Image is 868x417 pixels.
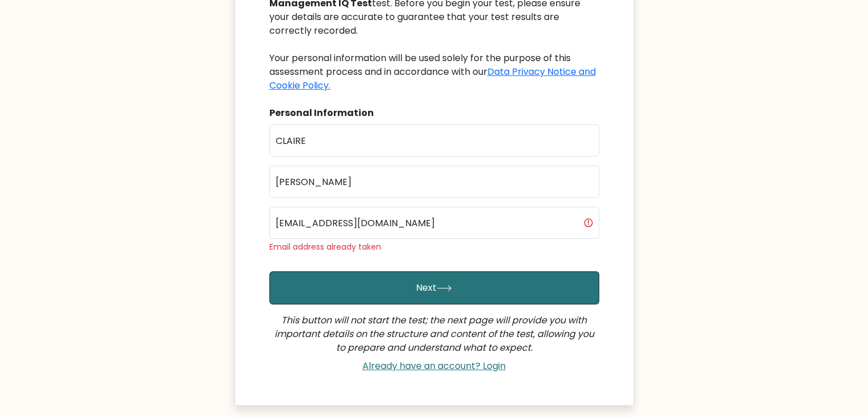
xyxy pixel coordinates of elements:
i: This button will not start the test; the next page will provide you with important details on the... [274,314,594,354]
div: Email address already taken [269,241,599,253]
input: Email [269,207,599,239]
a: Already have an account? Login [358,359,510,372]
input: First name [269,125,599,157]
div: Personal Information [269,106,599,120]
a: Data Privacy Notice and Cookie Policy. [269,65,596,92]
button: Next [269,271,599,304]
input: Last name [269,166,599,198]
